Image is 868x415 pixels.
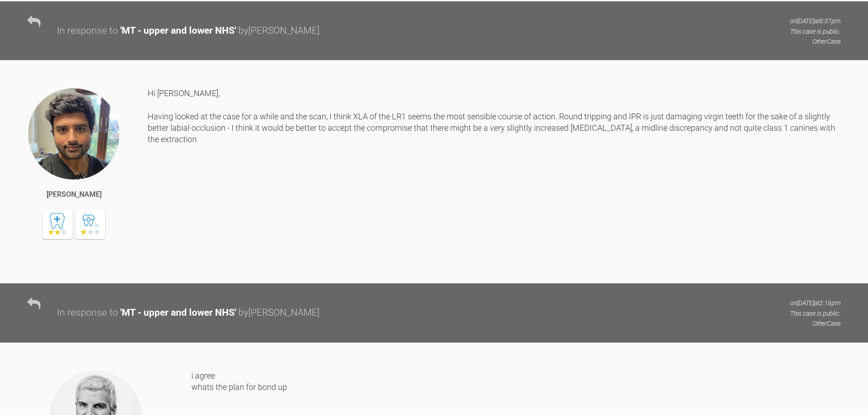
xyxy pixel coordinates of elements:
p: This case is public. [790,26,841,36]
p: This case is public. [790,308,841,318]
p: on [DATE] at 2:16pm [790,298,841,308]
div: In response to [57,305,118,321]
div: ' MT - upper and lower NHS ' [120,23,236,39]
div: [PERSON_NAME] [46,189,102,200]
p: on [DATE] at 8:37pm [790,16,841,26]
div: by [PERSON_NAME] [238,23,319,39]
p: Other Case [790,36,841,46]
div: Hi [PERSON_NAME], Having looked at the case for a while and the scan, I think XLA of the LR1 seem... [148,87,841,270]
div: In response to [57,23,118,39]
div: by [PERSON_NAME] [238,305,319,321]
img: Shravan Tewary [27,87,120,180]
p: Other Case [790,318,841,328]
div: ' MT - upper and lower NHS ' [120,305,236,321]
